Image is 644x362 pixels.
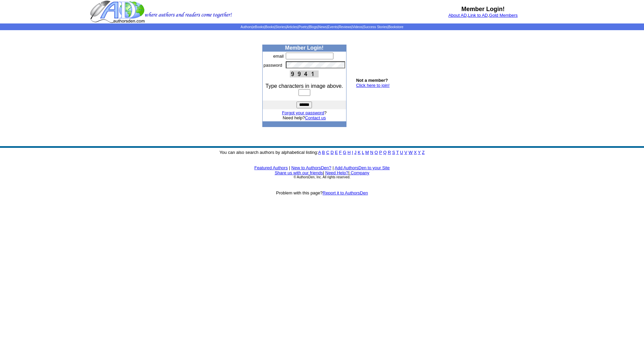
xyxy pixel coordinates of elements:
font: password [264,63,282,68]
font: | [348,170,369,175]
a: T [396,150,399,155]
span: | | | | | | | | | | | | [240,25,403,29]
a: Books [265,25,274,29]
a: Need Help? [325,170,348,175]
a: Reviews [339,25,352,29]
font: Type characters in image above. [266,83,343,89]
a: R [388,150,391,155]
a: Click here to join! [356,83,390,88]
a: P [379,150,382,155]
a: I [352,150,353,155]
img: This Is CAPTCHA Image [290,70,319,77]
b: Not a member? [356,78,388,83]
a: B [322,150,325,155]
font: | [289,165,290,170]
a: D [330,150,333,155]
font: , , [448,13,518,18]
a: M [365,150,369,155]
a: C [326,150,329,155]
a: Stories [275,25,286,29]
a: F [339,150,342,155]
font: email [273,54,284,59]
a: Articles [287,25,298,29]
a: N [370,150,373,155]
a: Gold Members [489,13,518,18]
a: G [343,150,346,155]
a: About AD [448,13,467,18]
font: ? [282,110,327,115]
b: Member Login! [285,45,324,51]
a: Bookstore [388,25,404,29]
font: © AuthorsDen, Inc. All rights reserved. [293,175,350,179]
a: Poetry [299,25,308,29]
a: Contact us [305,115,326,120]
a: Share us with our friends [275,170,323,175]
a: Q [383,150,386,155]
font: You can also search authors by alphabetical listing: [219,150,425,155]
font: | [332,165,333,170]
a: Z [422,150,425,155]
a: Add AuthorsDen to your Site [335,165,390,170]
a: H [347,150,351,155]
a: New to AuthorsDen? [291,165,331,170]
font: Need help? [283,115,326,120]
a: K [358,150,361,155]
a: Authors [240,25,252,29]
font: Problem with this page? [276,190,368,195]
a: Y [418,150,421,155]
a: News [318,25,327,29]
a: Videos [352,25,362,29]
a: Company [351,170,369,175]
a: W [409,150,413,155]
a: Featured Authors [254,165,288,170]
b: Member Login! [462,6,505,12]
font: | [323,170,324,175]
a: S [392,150,395,155]
a: V [405,150,408,155]
a: eBooks [253,25,264,29]
a: O [375,150,378,155]
a: A [318,150,321,155]
a: X [414,150,417,155]
a: Blogs [309,25,317,29]
a: Events [328,25,338,29]
a: Report it to AuthorsDen [323,190,368,195]
a: L [362,150,364,155]
a: E [335,150,338,155]
a: Success Stories [363,25,387,29]
a: Link to AD [468,13,488,18]
a: U [400,150,403,155]
a: Forgot your password [282,110,324,115]
a: J [354,150,357,155]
